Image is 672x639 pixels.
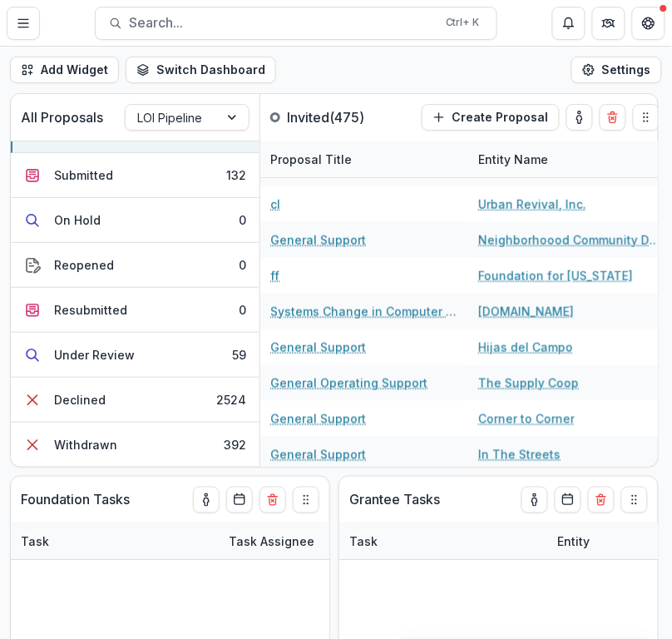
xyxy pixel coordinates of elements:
[126,57,276,83] button: Switch Dashboard
[555,487,581,513] button: Calendar
[632,7,665,40] button: Get Help
[571,57,662,83] button: Settings
[54,391,106,409] div: Declined
[226,487,253,513] button: Calendar
[11,378,259,423] button: Declined2524
[478,231,666,249] a: Neighborhoood Community Development Fund
[521,487,548,513] button: toggle-assigned-to-me
[11,524,219,560] div: Task
[270,303,458,320] a: Systems Change in Computer Science Education to Decrease the Racial Wealth Gap in the [GEOGRAPHIC...
[270,267,279,285] a: ff
[260,151,362,168] div: Proposal Title
[11,423,259,467] button: Withdrawn392
[566,104,593,131] button: toggle-assigned-to-me
[11,153,259,198] button: Submitted132
[422,104,560,131] button: Create Proposal
[478,196,586,213] a: Urban Revival, Inc.
[10,57,119,83] button: Add Widget
[287,107,412,127] p: Invited ( 475 )
[129,15,436,31] span: Search...
[442,13,483,32] div: Ctrl + K
[600,104,626,131] button: Delete card
[54,346,135,364] div: Under Review
[478,303,574,320] a: [DOMAIN_NAME]
[547,533,600,551] div: Entity
[219,533,324,551] div: Task Assignee
[270,374,427,392] a: General Operating Support
[11,533,59,551] div: Task
[7,7,40,40] button: Toggle Menu
[226,166,246,184] div: 132
[11,333,259,378] button: Under Review59
[239,256,246,274] div: 0
[239,211,246,229] div: 0
[11,288,259,333] button: Resubmitted0
[270,339,366,356] a: General Support
[224,436,246,453] div: 392
[270,446,366,463] a: General Support
[633,104,660,131] button: Drag
[260,141,468,177] div: Proposal Title
[54,436,117,453] div: Withdrawn
[588,487,615,513] button: Delete card
[95,7,497,40] button: Search...
[232,346,246,364] div: 59
[216,391,246,409] div: 2524
[552,7,586,40] button: Notifications
[219,524,343,560] div: Task Assignee
[54,301,127,319] div: Resubmitted
[349,490,440,510] p: Grantee Tasks
[270,410,366,428] a: General Support
[239,301,246,319] div: 0
[293,487,319,513] button: Drag
[21,490,130,510] p: Foundation Tasks
[478,339,573,356] a: Hijas del Campo
[339,533,388,551] div: Task
[478,374,579,392] a: The Supply Coop
[54,256,114,274] div: Reopened
[11,243,259,288] button: Reopened0
[468,151,558,168] div: Entity Name
[621,487,648,513] button: Drag
[339,524,547,560] div: Task
[54,211,101,229] div: On Hold
[270,196,280,213] a: cl
[270,231,366,249] a: General Support
[11,198,259,243] button: On Hold0
[478,410,575,428] a: Corner to Corner
[21,107,103,127] p: All Proposals
[259,487,286,513] button: Delete card
[54,166,113,184] div: Submitted
[193,487,220,513] button: toggle-assigned-to-me
[592,7,625,40] button: Partners
[478,267,633,285] a: Foundation for [US_STATE]
[478,446,561,463] a: In The Streets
